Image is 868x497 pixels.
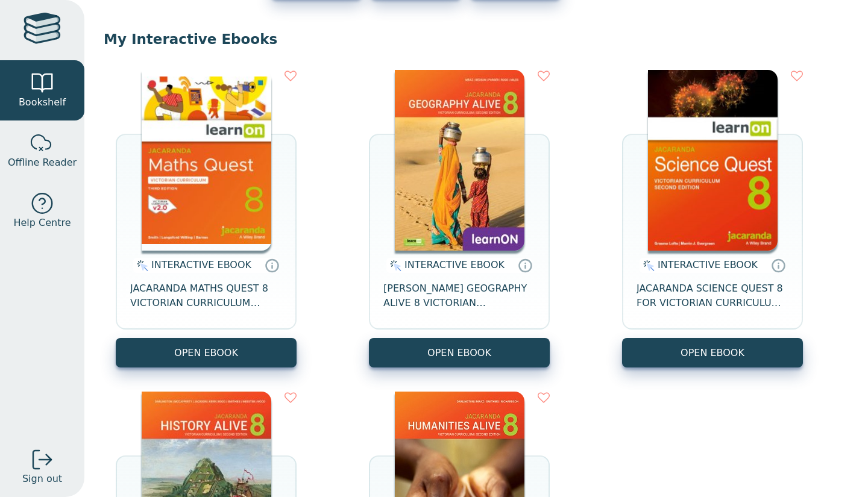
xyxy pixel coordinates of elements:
span: Bookshelf [19,95,66,110]
span: Help Centre [13,216,71,230]
span: JACARANDA MATHS QUEST 8 VICTORIAN CURRICULUM LEARNON EBOOK 3E [130,281,282,310]
a: Interactive eBooks are accessed online via the publisher’s portal. They contain interactive resou... [518,258,532,272]
button: OPEN EBOOK [369,338,550,367]
a: Interactive eBooks are accessed online via the publisher’s portal. They contain interactive resou... [265,258,279,272]
img: interactive.svg [133,258,148,273]
span: Offline Reader [8,155,77,170]
span: JACARANDA SCIENCE QUEST 8 FOR VICTORIAN CURRICULUM LEARNON 2E EBOOK [637,281,788,310]
button: OPEN EBOOK [622,338,803,367]
img: 5407fe0c-7f91-e911-a97e-0272d098c78b.jpg [395,70,524,251]
img: fffb2005-5288-ea11-a992-0272d098c78b.png [648,70,778,251]
button: OPEN EBOOK [116,338,297,367]
span: INTERACTIVE EBOOK [658,259,758,270]
img: interactive.svg [640,258,655,273]
a: Interactive eBooks are accessed online via the publisher’s portal. They contain interactive resou... [771,258,785,272]
span: [PERSON_NAME] GEOGRAPHY ALIVE 8 VICTORIAN CURRICULUM LEARNON EBOOK 2E [383,281,535,310]
span: Sign out [22,472,62,486]
span: INTERACTIVE EBOOK [151,259,251,270]
img: c004558a-e884-43ec-b87a-da9408141e80.jpg [142,70,271,251]
img: interactive.svg [386,258,401,273]
p: My Interactive Ebooks [104,30,849,48]
span: INTERACTIVE EBOOK [404,259,505,270]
